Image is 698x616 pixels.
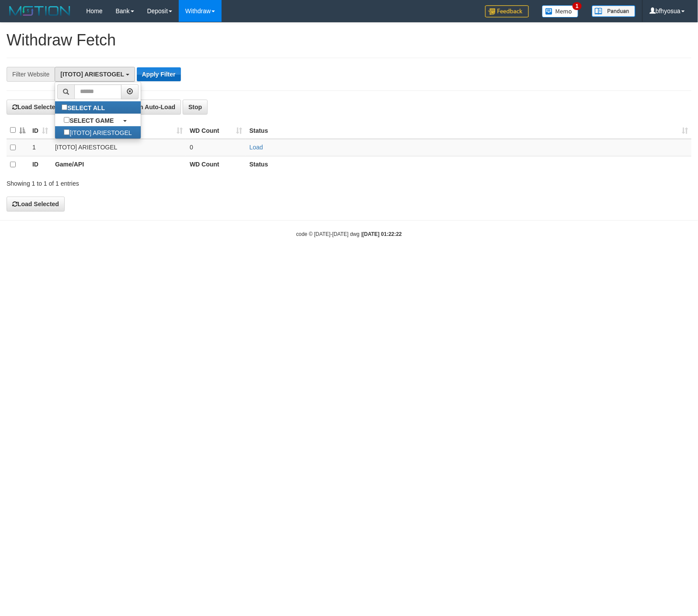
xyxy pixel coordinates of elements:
label: SELECT ALL [55,101,114,114]
button: Apply Filter [137,67,181,81]
small: code © [DATE]-[DATE] dwg | [296,231,402,237]
strong: [DATE] 01:22:22 [362,231,402,237]
input: [ITOTO] ARIESTOGEL [64,129,69,135]
th: ID [29,156,52,173]
b: SELECT GAME [69,117,114,124]
th: Game/API [52,156,186,173]
a: Load [250,144,263,151]
th: Status: activate to sort column ascending [246,122,691,139]
a: SELECT GAME [55,114,140,126]
span: [ITOTO] ARIESTOGEL [60,71,124,78]
th: ID: activate to sort column ascending [29,122,52,139]
input: SELECT GAME [64,117,69,123]
img: panduan.png [592,5,635,17]
img: Feedback.jpg [485,5,529,17]
span: 0 [190,144,193,151]
th: WD Count: activate to sort column ascending [186,122,246,139]
div: Showing 1 to 1 of 1 entries [7,176,284,188]
td: 1 [29,139,52,156]
button: Stop [183,100,208,114]
img: MOTION_logo.png [7,4,73,17]
span: 1 [573,2,582,10]
input: SELECT ALL [62,104,67,110]
h1: Withdraw Fetch [7,31,691,49]
button: Load Selected [7,100,65,114]
th: WD Count [186,156,246,173]
img: Button%20Memo.svg [542,5,579,17]
button: [ITOTO] ARIESTOGEL [55,67,135,82]
div: Filter Website [7,67,55,82]
td: [ITOTO] ARIESTOGEL [52,139,186,156]
button: Load Selected [7,197,65,211]
th: Status [246,156,691,173]
th: Game/API: activate to sort column ascending [52,122,186,139]
label: [ITOTO] ARIESTOGEL [55,126,140,138]
button: Run Auto-Load [121,100,181,114]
